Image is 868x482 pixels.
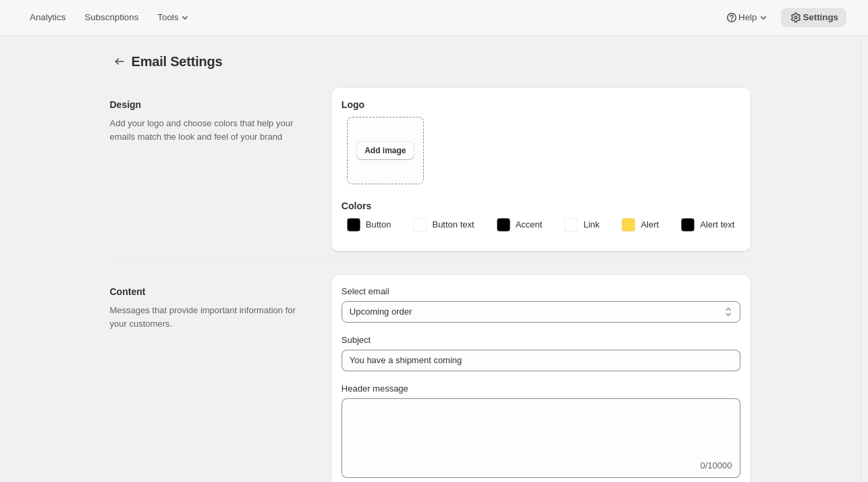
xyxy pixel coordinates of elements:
span: Alert [641,218,659,232]
span: Subscriptions [84,12,138,23]
span: Email Settings [132,54,223,69]
button: Subscriptions [76,8,146,27]
span: Analytics [30,12,65,23]
span: Alert text [700,218,734,232]
button: Help [717,8,778,27]
button: Button text [405,214,482,236]
p: Messages that provide important information for your customers. [110,304,309,331]
span: Accent [516,218,543,232]
button: Add image [356,141,414,160]
button: Settings [110,52,129,71]
span: Button text [432,218,474,232]
button: Settings [781,8,846,27]
span: Subject [342,335,371,345]
h2: Design [110,98,309,111]
h3: Colors [342,199,740,213]
button: Tools [149,8,200,27]
button: Button [339,214,400,236]
span: Header message [342,383,408,394]
span: Link [583,218,599,232]
button: Accent [489,214,551,236]
button: Link [556,214,607,236]
button: Analytics [22,8,74,27]
h2: Content [110,285,309,298]
span: Tools [157,12,178,23]
span: Add image [364,145,406,156]
span: Settings [803,12,838,23]
span: Help [738,12,757,23]
button: Alert [614,214,667,236]
span: Select email [342,286,389,296]
span: Button [366,218,391,232]
h3: Logo [342,98,740,111]
p: Add your logo and choose colors that help your emails match the look and feel of your brand [110,117,309,144]
button: Alert text [673,214,742,236]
